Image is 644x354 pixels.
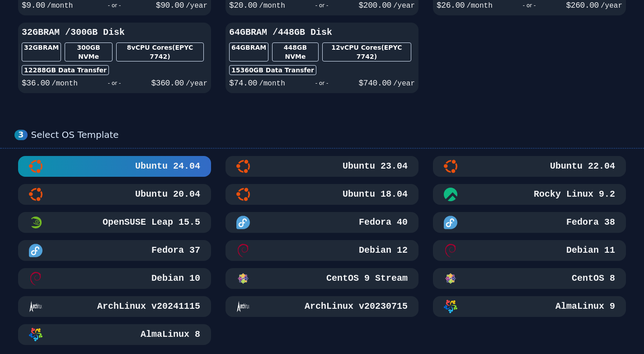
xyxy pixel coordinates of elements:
[150,244,200,257] h3: Fedora 37
[433,156,626,177] button: Ubuntu 22.04Ubuntu 22.04
[156,1,184,10] span: $ 90.00
[22,42,61,61] div: 32GB RAM
[65,42,113,61] div: 300 GB NVMe
[359,1,391,10] span: $ 200.00
[437,1,465,10] span: $ 26.00
[466,2,493,10] span: /month
[433,212,626,233] button: Fedora 38Fedora 38
[186,80,207,88] span: /year
[18,296,211,317] button: ArchLinux v20241115ArchLinux v20241115
[133,188,200,201] h3: Ubuntu 20.04
[341,188,408,201] h3: Ubuntu 18.04
[78,77,151,90] div: - or -
[444,300,457,313] img: AlmaLinux 9
[357,244,408,257] h3: Debian 12
[393,80,415,88] span: /year
[229,42,268,61] div: 64GB RAM
[18,23,211,93] button: 32GBRAM /300GB Disk32GBRAM300GB NVMe8vCPU Cores(EPYC 7742)12288GB Data Transfer$36.00/month- or -...
[226,184,418,205] button: Ubuntu 18.04Ubuntu 18.04
[229,65,316,75] div: 15360 GB Data Transfer
[133,160,200,173] h3: Ubuntu 24.04
[433,184,626,205] button: Rocky Linux 9.2Rocky Linux 9.2
[22,65,109,75] div: 12288 GB Data Transfer
[116,42,204,61] div: 8 vCPU Cores (EPYC 7742)
[322,42,411,61] div: 12 vCPU Cores (EPYC 7742)
[259,2,285,10] span: /month
[433,296,626,317] button: AlmaLinux 9AlmaLinux 9
[29,244,42,257] img: Fedora 37
[229,1,257,10] span: $ 20.00
[444,272,457,285] img: CentOS 8
[18,324,211,345] button: AlmaLinux 8AlmaLinux 8
[18,268,211,289] button: Debian 10Debian 10
[236,216,250,229] img: Fedora 40
[18,184,211,205] button: Ubuntu 20.04Ubuntu 20.04
[564,216,615,229] h3: Fedora 38
[226,296,418,317] button: ArchLinux v20230715ArchLinux v20230715
[566,1,599,10] span: $ 260.00
[359,79,391,88] span: $ 740.00
[29,300,42,313] img: ArchLinux v20241115
[259,80,285,88] span: /month
[29,272,42,285] img: Debian 10
[236,300,250,313] img: ArchLinux v20230715
[95,300,200,313] h3: ArchLinux v20241115
[236,272,250,285] img: CentOS 9 Stream
[570,272,615,285] h3: CentOS 8
[341,160,408,173] h3: Ubuntu 23.04
[52,80,78,88] span: /month
[272,42,319,61] div: 448 GB NVMe
[444,216,457,229] img: Fedora 38
[226,212,418,233] button: Fedora 40Fedora 40
[444,244,457,257] img: Debian 11
[236,188,250,201] img: Ubuntu 18.04
[444,160,457,173] img: Ubuntu 22.04
[303,300,408,313] h3: ArchLinux v20230715
[226,240,418,261] button: Debian 12Debian 12
[22,26,207,39] h3: 32GB RAM / 300 GB Disk
[532,188,615,201] h3: Rocky Linux 9.2
[29,328,42,341] img: AlmaLinux 8
[226,23,418,93] button: 64GBRAM /448GB Disk64GBRAM448GB NVMe12vCPU Cores(EPYC 7742)15360GB Data Transfer$74.00/month- or ...
[22,79,50,88] span: $ 36.00
[285,77,359,90] div: - or -
[186,2,207,10] span: /year
[139,328,200,341] h3: AlmaLinux 8
[18,156,211,177] button: Ubuntu 24.04Ubuntu 24.04
[47,2,73,10] span: /month
[18,240,211,261] button: Fedora 37Fedora 37
[226,156,418,177] button: Ubuntu 23.04Ubuntu 23.04
[101,216,200,229] h3: OpenSUSE Leap 15.5
[151,79,184,88] span: $ 360.00
[31,129,630,141] div: Select OS Template
[29,160,42,173] img: Ubuntu 24.04
[324,272,408,285] h3: CentOS 9 Stream
[29,216,42,229] img: OpenSUSE Leap 15.5 Minimal
[444,188,457,201] img: Rocky Linux 9.2
[29,188,42,201] img: Ubuntu 20.04
[229,79,257,88] span: $ 74.00
[236,160,250,173] img: Ubuntu 23.04
[601,2,622,10] span: /year
[357,216,408,229] h3: Fedora 40
[564,244,615,257] h3: Debian 11
[150,272,200,285] h3: Debian 10
[433,268,626,289] button: CentOS 8CentOS 8
[236,244,250,257] img: Debian 12
[548,160,615,173] h3: Ubuntu 22.04
[433,240,626,261] button: Debian 11Debian 11
[554,300,615,313] h3: AlmaLinux 9
[18,212,211,233] button: OpenSUSE Leap 15.5 MinimalOpenSUSE Leap 15.5
[22,1,45,10] span: $ 9.00
[393,2,415,10] span: /year
[229,26,415,39] h3: 64GB RAM / 448 GB Disk
[14,130,28,140] div: 3
[226,268,418,289] button: CentOS 9 StreamCentOS 9 Stream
